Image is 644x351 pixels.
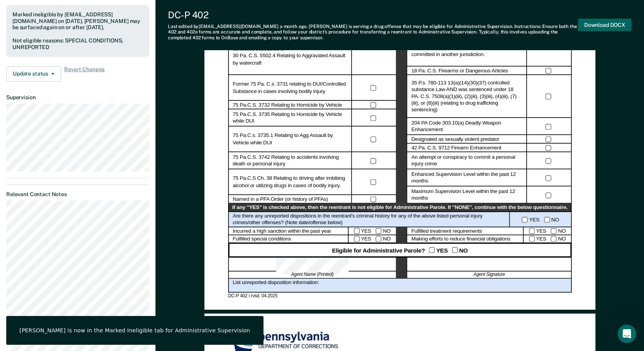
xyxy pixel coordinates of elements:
[411,67,508,74] label: 18 Pa. C.S. Firearms or Dangerous Articles
[228,235,348,243] div: Fulfilled special conditions
[168,24,578,40] div: Last edited by [EMAIL_ADDRESS][DOMAIN_NAME] . [PERSON_NAME] is serving a drug offense that may be...
[228,272,396,279] div: Agent Name (Printed)
[228,279,572,293] div: List unreported disposition information:
[411,145,501,152] label: 42 Pa. C.S. 9712 Firearm Enhancement
[411,154,522,168] label: An attempt or conspiracy to commit a personal injury crime
[578,19,632,32] button: Download DOCX
[348,235,396,243] div: YES NO
[19,327,250,334] div: [PERSON_NAME] is now in the Marked Ineligible tab for Administrative Supervision
[233,81,347,95] label: Former 75 Pa. C.s. 3731 relating to DUI/Controlled Substance in cases involving bodily injury
[228,243,572,257] div: Eligible for Administrative Parole? YES NO
[6,66,61,82] button: Update status
[524,227,572,235] div: YES NO
[411,136,499,143] label: Designated as sexually violent predator
[407,272,571,279] div: Agent Signature
[348,227,396,235] div: YES NO
[233,111,347,125] label: 75 Pa.C.S. 3735 Relating to Homicide by Vehicle while DUI
[228,227,348,235] div: Incurred a high sanction within the past year
[233,102,342,109] label: 75 Pa.C.S. 3732 Relating to Homicide by Vehicle
[411,188,522,202] label: Maximum Supervision Level within the past 12 months
[64,66,105,82] span: Revert Changes
[407,227,524,235] div: Fulfilled treatment requirements
[411,171,522,185] label: Enhanced Supervision Level within the past 12 months
[411,79,522,114] label: 35 P.s. 780-113 13(a)(14)(30)(37) controlled substance Law AND was sentenced under 18 PA. C.S. 75...
[510,212,572,227] div: YES NO
[6,94,149,101] dt: Supervision
[228,212,510,227] div: Are there any unreported dispositions in the reentrant's criminal history for any of the above li...
[411,24,522,58] label: Any crime of violence defined in 42 Pa.C.S. § 9714(g), or any attempt, conspiracy or solicitation...
[233,133,347,146] label: 75 Pa.C.s. 3735.1 Relating to Agg Assault by Vehicle while DUI
[280,24,307,29] span: a month ago
[12,37,143,51] div: Not eligible reasons: SPECIAL CONDITIONS, UNREPORTED
[12,11,143,31] div: Marked ineligible by [EMAIL_ADDRESS][DOMAIN_NAME] on [DATE]. [PERSON_NAME] may be surfaced again ...
[411,120,522,133] label: 204 PA Code 303.10(a) Deadly Weapon Enhancement
[618,325,636,343] iframe: Intercom live chat
[407,235,524,243] div: Making efforts to reduce financial obligations
[228,204,572,212] div: If any "YES" is checked above, then the reentrant is not eligible for Administrative Parole. If "...
[168,9,578,21] div: DC-P 402
[6,191,149,198] dt: Relevant Contact Notes
[233,175,347,189] label: 75 Pa.C.S Ch. 38 Relating to driving after imbibing alcohol or utilizing drugs in cases of bodily...
[233,154,347,168] label: 75 Pa.C.S. 3742 Relating to accidents involving death or personal injury
[228,293,572,298] div: DC-P 402 | rvsd. 04.2025
[233,196,328,203] label: Named in a PFA Order (or history of PFAs)
[524,235,572,243] div: YES NO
